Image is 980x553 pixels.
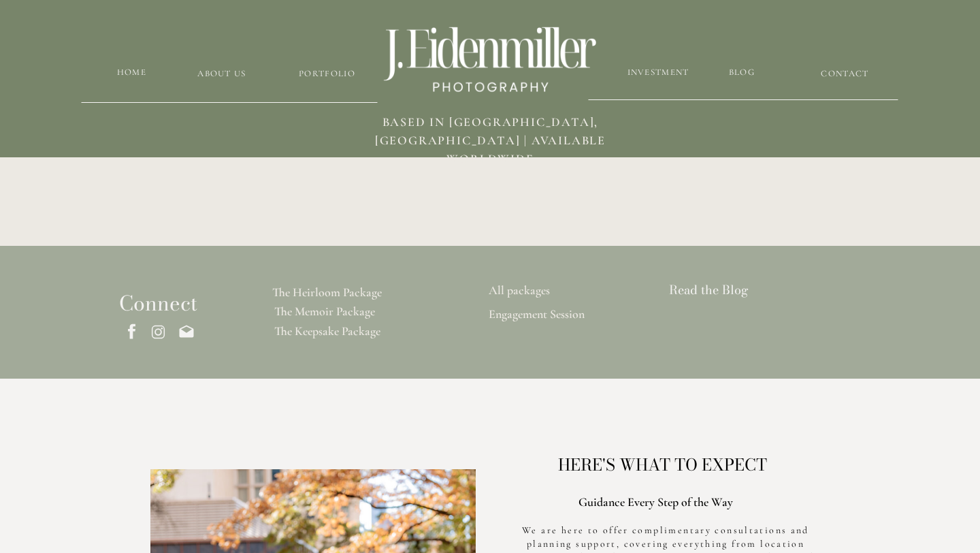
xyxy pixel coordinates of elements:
a: Read the Blog [654,283,764,304]
a: The Heirloom Package [245,285,409,301]
a: about us [170,67,274,80]
a: The Keepsake Package [246,324,409,340]
h2: Connect [102,291,214,313]
a: Portfolio [287,67,367,80]
a: Investment [626,66,690,79]
h2: Guidance Every Step of the Way [577,495,734,518]
a: blog [686,66,798,79]
a: Engagement Session [462,307,610,323]
a: HOME [110,66,153,79]
span: BASED in [GEOGRAPHIC_DATA], [GEOGRAPHIC_DATA] | available worldwide [375,114,606,166]
h2: HERE'S WHAT TO EXPECT [537,456,787,483]
a: The Memoir Package [240,304,409,320]
a: All packages [472,283,566,299]
a: CONTACT [813,67,877,80]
